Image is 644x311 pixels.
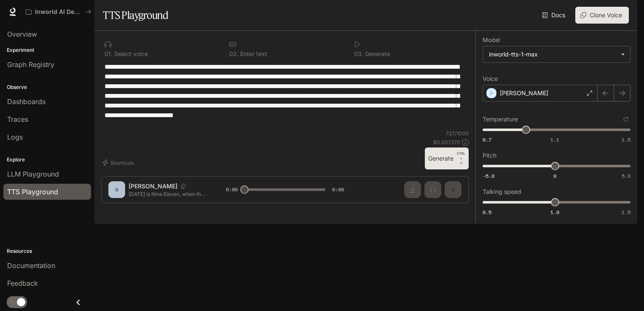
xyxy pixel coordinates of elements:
[483,116,518,122] p: Temperature
[483,46,630,62] div: inworld-tts-1-max
[553,172,556,180] span: 0
[540,7,569,24] a: Docs
[550,136,559,143] span: 1.1
[622,209,631,216] span: 1.5
[483,209,491,216] span: 0.5
[622,172,631,180] span: 5.0
[483,136,491,143] span: 0.7
[489,50,617,59] div: inworld-tts-1-max
[483,189,521,195] p: Talking speed
[483,172,494,180] span: -5.0
[483,37,500,43] p: Model
[239,51,267,57] p: Enter text
[550,209,559,216] span: 1.0
[575,7,629,24] button: Clone Voice
[483,76,498,82] p: Voice
[457,151,465,161] p: CTRL +
[229,51,239,57] p: 0 2 .
[354,51,363,57] p: 0 3 .
[425,147,469,169] button: GenerateCTRL +⏎
[500,89,548,97] p: [PERSON_NAME]
[103,7,168,24] h1: TTS Playground
[622,136,631,143] span: 1.5
[105,51,113,57] p: 0 1 .
[363,51,390,57] p: Generate
[101,156,137,169] button: Shortcuts
[621,115,631,124] button: Reset to default
[483,153,496,158] p: Pitch
[113,51,148,57] p: Select voice
[22,3,95,20] button: All workspaces
[35,8,82,16] p: Inworld AI Demos
[457,151,465,166] p: ⏎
